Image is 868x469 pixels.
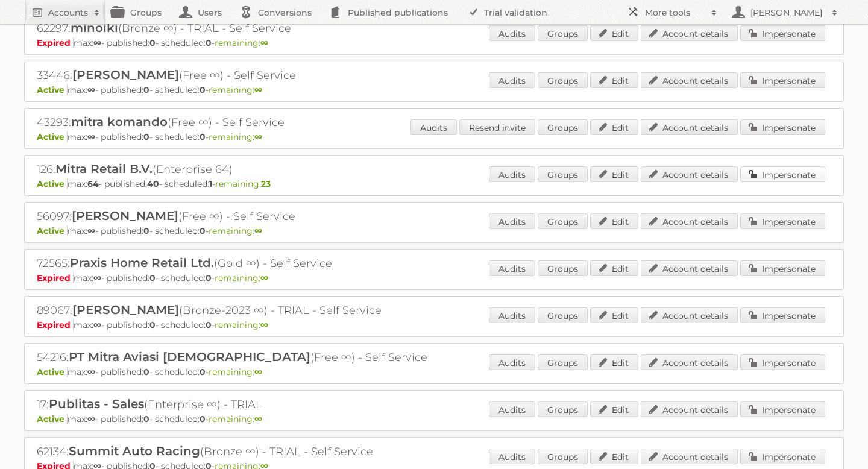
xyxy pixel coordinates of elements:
a: Groups [538,354,588,370]
a: Audits [489,401,535,417]
span: Active [37,225,68,236]
a: Account details [641,25,738,41]
a: Edit [590,25,638,41]
p: max: - published: - scheduled: - [37,367,831,377]
strong: 0 [149,37,156,48]
a: Account details [641,354,738,370]
span: remaining: [215,272,268,283]
strong: ∞ [87,84,95,95]
strong: 0 [206,272,212,283]
strong: 0 [200,414,206,424]
strong: ∞ [87,131,95,142]
a: Account details [641,449,738,464]
span: remaining: [209,84,262,95]
a: Groups [538,449,588,464]
strong: ∞ [260,37,268,48]
strong: 0 [206,319,212,330]
strong: ∞ [254,367,262,377]
strong: 0 [200,367,206,377]
strong: 64 [87,178,99,189]
h2: Accounts [48,7,88,19]
a: Groups [538,260,588,276]
h2: 33446: (Free ∞) - Self Service [37,68,459,83]
span: remaining: [209,414,262,424]
a: Impersonate [740,449,825,464]
h2: More tools [645,7,705,19]
span: mitra komando [71,115,168,129]
strong: 1 [209,178,212,189]
span: minoiki [71,20,118,35]
a: Audits [489,449,535,464]
a: Edit [590,260,638,276]
a: Account details [641,260,738,276]
strong: ∞ [254,84,262,95]
strong: 0 [143,414,149,424]
h2: 17: (Enterprise ∞) - TRIAL [37,397,459,412]
a: Edit [590,213,638,229]
p: max: - published: - scheduled: - [37,225,831,236]
strong: 0 [200,131,206,142]
a: Impersonate [740,307,825,323]
a: Account details [641,166,738,182]
strong: 0 [206,37,212,48]
a: Groups [538,401,588,417]
strong: 0 [143,367,149,377]
a: Audits [489,260,535,276]
strong: 0 [200,84,206,95]
span: Publitas - Sales [49,397,144,411]
a: Account details [641,213,738,229]
a: Impersonate [740,72,825,88]
a: Audits [489,25,535,41]
span: remaining: [209,131,262,142]
h2: 89067: (Bronze-2023 ∞) - TRIAL - Self Service [37,303,459,318]
strong: ∞ [254,225,262,236]
h2: 62297: (Bronze ∞) - TRIAL - Self Service [37,20,459,36]
strong: ∞ [87,414,95,424]
h2: 72565: (Gold ∞) - Self Service [37,256,459,271]
a: Impersonate [740,260,825,276]
span: remaining: [215,37,268,48]
span: Mitra Retail B.V. [55,162,153,176]
a: Account details [641,72,738,88]
a: Resend invite [459,119,535,135]
strong: ∞ [260,272,268,283]
a: Groups [538,166,588,182]
p: max: - published: - scheduled: - [37,37,831,48]
a: Audits [489,354,535,370]
p: max: - published: - scheduled: - [37,272,831,283]
a: Edit [590,401,638,417]
a: Groups [538,119,588,135]
p: max: - published: - scheduled: - [37,178,831,189]
strong: 23 [261,178,271,189]
a: Edit [590,307,638,323]
a: Edit [590,354,638,370]
strong: ∞ [254,131,262,142]
a: Impersonate [740,354,825,370]
span: [PERSON_NAME] [72,68,179,82]
a: Impersonate [740,119,825,135]
a: Edit [590,166,638,182]
h2: [PERSON_NAME] [747,7,826,19]
strong: 40 [147,178,159,189]
span: Expired [37,37,74,48]
a: Impersonate [740,25,825,41]
h2: 62134: (Bronze ∞) - TRIAL - Self Service [37,444,459,459]
span: Active [37,84,68,95]
a: Impersonate [740,166,825,182]
span: Active [37,367,68,377]
span: Praxis Home Retail Ltd. [70,256,214,270]
a: Edit [590,119,638,135]
strong: 0 [149,272,156,283]
a: Account details [641,119,738,135]
a: Edit [590,72,638,88]
a: Audits [489,166,535,182]
span: remaining: [215,319,268,330]
strong: 0 [149,319,156,330]
span: Active [37,414,68,424]
span: Expired [37,319,74,330]
strong: 0 [143,84,149,95]
span: remaining: [209,367,262,377]
a: Account details [641,401,738,417]
p: max: - published: - scheduled: - [37,319,831,330]
h2: 56097: (Free ∞) - Self Service [37,209,459,224]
